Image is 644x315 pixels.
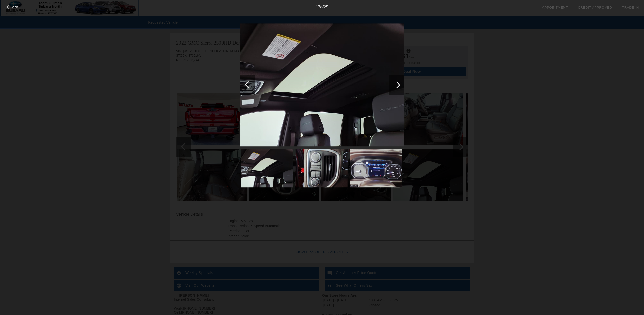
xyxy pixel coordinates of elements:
a: Appointment [542,6,568,9]
span: 17 [316,5,320,9]
span: Back [11,5,18,9]
a: Credit Approved [578,6,612,9]
span: 25 [324,5,328,9]
img: image.aspx [296,149,348,187]
img: image.aspx [240,23,404,147]
a: Trade-In [622,6,639,9]
img: image.aspx [350,149,402,187]
img: image.aspx [241,149,293,187]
